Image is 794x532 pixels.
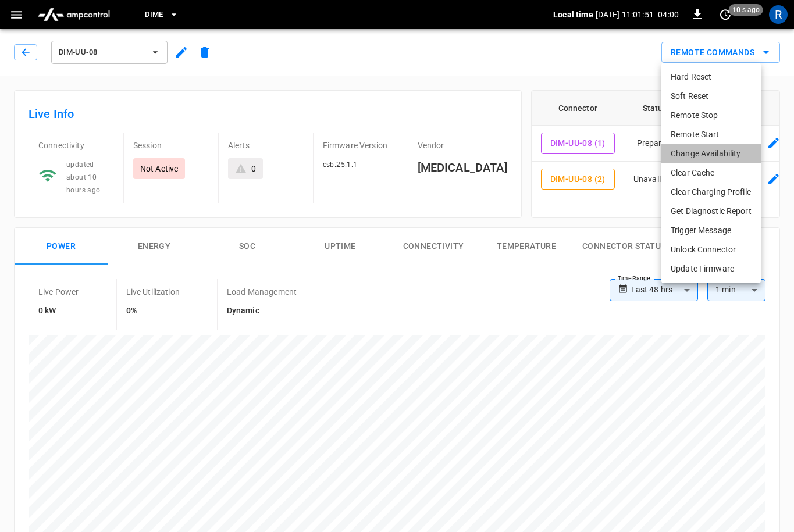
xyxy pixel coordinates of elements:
li: Clear Cache [661,163,761,183]
li: Unlock Connector [661,240,761,259]
li: Remote Start [661,125,761,144]
li: Trigger Message [661,221,761,240]
li: Soft Reset [661,87,761,106]
li: Clear Charging Profile [661,183,761,202]
li: Get Diagnostic Report [661,202,761,221]
li: Hard Reset [661,67,761,87]
li: Update Firmware [661,259,761,279]
li: Remote Stop [661,106,761,125]
li: Change Availability [661,144,761,163]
